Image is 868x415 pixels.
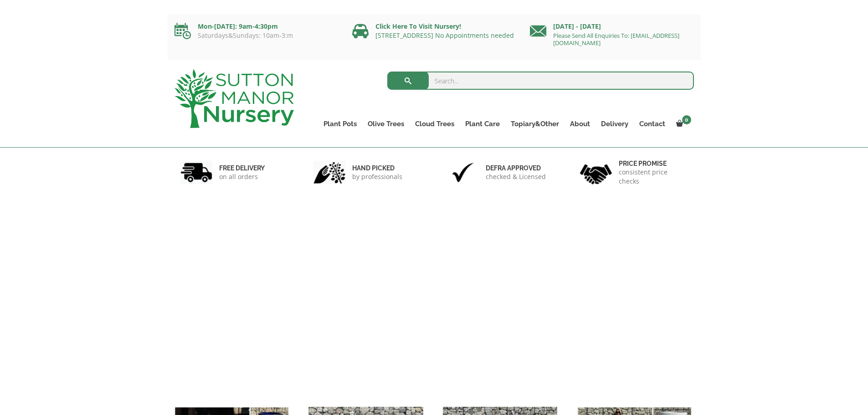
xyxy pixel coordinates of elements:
img: 2.jpg [313,161,345,184]
h6: Price promise [619,159,688,168]
a: Click Here To Visit Nursery! [375,22,461,31]
a: Olive Trees [362,118,410,130]
a: Plant Pots [318,118,362,130]
h6: Defra approved [486,164,546,172]
a: [STREET_ADDRESS] No Appointments needed [375,31,514,40]
a: 0 [671,118,694,130]
p: checked & Licensed [486,172,546,181]
img: 3.jpg [447,161,479,184]
a: Delivery [596,118,634,130]
h6: FREE DELIVERY [219,164,265,172]
img: 1.jpg [180,161,212,184]
h6: hand picked [352,164,402,172]
a: Topiary&Other [505,118,565,130]
p: on all orders [219,172,265,181]
img: 4.jpg [580,159,612,186]
a: Contact [634,118,671,130]
a: Cloud Trees [410,118,460,130]
p: Mon-[DATE]: 9am-4:30pm [175,21,339,32]
span: 0 [682,115,691,124]
input: Search... [387,72,694,90]
p: consistent price checks [619,168,688,186]
img: logo [175,69,294,128]
a: Plant Care [460,118,505,130]
p: [DATE] - [DATE] [530,21,694,32]
p: by professionals [352,172,402,181]
a: Please Send All Enquiries To: [EMAIL_ADDRESS][DOMAIN_NAME] [553,31,679,47]
p: Saturdays&Sundays: 10am-3:m [175,32,339,39]
a: About [565,118,596,130]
